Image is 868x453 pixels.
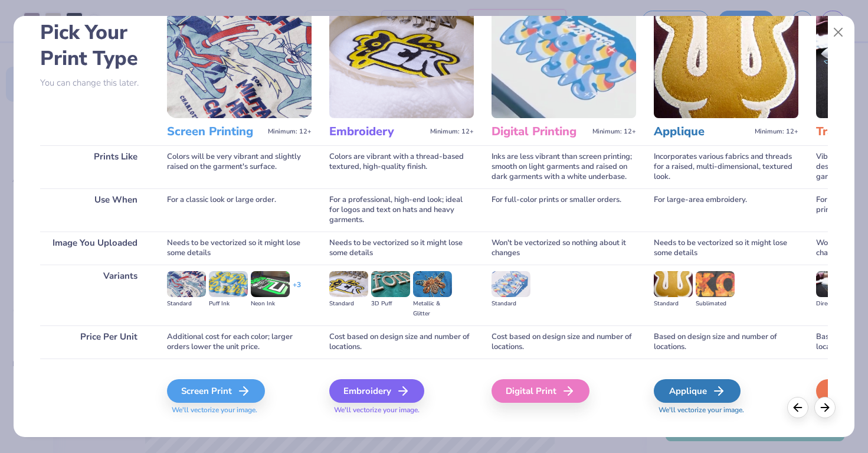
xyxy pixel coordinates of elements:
[654,299,693,309] div: Standard
[329,188,474,232] div: For a professional, high-end look; ideal for logos and text on hats and heavy garments.
[654,145,798,188] div: Incorporates various fabrics and threads for a raised, multi-dimensional, textured look.
[167,379,265,403] div: Screen Print
[40,19,149,71] h2: Pick Your Print Type
[492,232,636,265] div: Won't be vectorized so nothing about it changes
[167,325,312,359] div: Additional cost for each color; larger orders lower the unit price.
[413,271,452,297] img: Metallic & Glitter
[209,299,248,309] div: Puff Ink
[654,124,750,139] h3: Applique
[329,299,368,309] div: Standard
[329,271,368,297] img: Standard
[654,405,798,415] span: We'll vectorize your image.
[430,128,474,136] span: Minimum: 12+
[492,325,636,359] div: Cost based on design size and number of locations.
[492,379,589,403] div: Digital Print
[167,271,206,297] img: Standard
[371,299,410,309] div: 3D Puff
[40,265,149,325] div: Variants
[167,145,312,188] div: Colors will be very vibrant and slightly raised on the garment's surface.
[329,145,474,188] div: Colors are vibrant with a thread-based textured, high-quality finish.
[40,145,149,188] div: Prints Like
[696,299,735,309] div: Sublimated
[816,299,855,309] div: Direct-to-film
[40,78,149,88] p: You can change this later.
[293,280,301,300] div: + 3
[329,124,425,139] h3: Embroidery
[167,124,263,139] h3: Screen Printing
[268,128,312,136] span: Minimum: 12+
[167,299,206,309] div: Standard
[654,271,693,297] img: Standard
[755,128,798,136] span: Minimum: 12+
[654,325,798,359] div: Based on design size and number of locations.
[40,232,149,265] div: Image You Uploaded
[251,271,290,297] img: Neon Ink
[167,405,312,415] span: We'll vectorize your image.
[492,188,636,232] div: For full-color prints or smaller orders.
[40,325,149,359] div: Price Per Unit
[492,124,588,139] h3: Digital Printing
[251,299,290,309] div: Neon Ink
[329,232,474,265] div: Needs to be vectorized so it might lose some details
[654,232,798,265] div: Needs to be vectorized so it might lose some details
[696,271,735,297] img: Sublimated
[492,145,636,188] div: Inks are less vibrant than screen printing; smooth on light garments and raised on dark garments ...
[413,299,452,319] div: Metallic & Glitter
[371,271,410,297] img: 3D Puff
[209,271,248,297] img: Puff Ink
[654,188,798,232] div: For large-area embroidery.
[492,271,530,297] img: Standard
[329,379,424,403] div: Embroidery
[329,405,474,415] span: We'll vectorize your image.
[654,379,741,403] div: Applique
[167,232,312,265] div: Needs to be vectorized so it might lose some details
[40,188,149,232] div: Use When
[329,325,474,359] div: Cost based on design size and number of locations.
[827,21,850,44] button: Close
[816,271,855,297] img: Direct-to-film
[492,299,530,309] div: Standard
[167,188,312,232] div: For a classic look or large order.
[592,128,636,136] span: Minimum: 12+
